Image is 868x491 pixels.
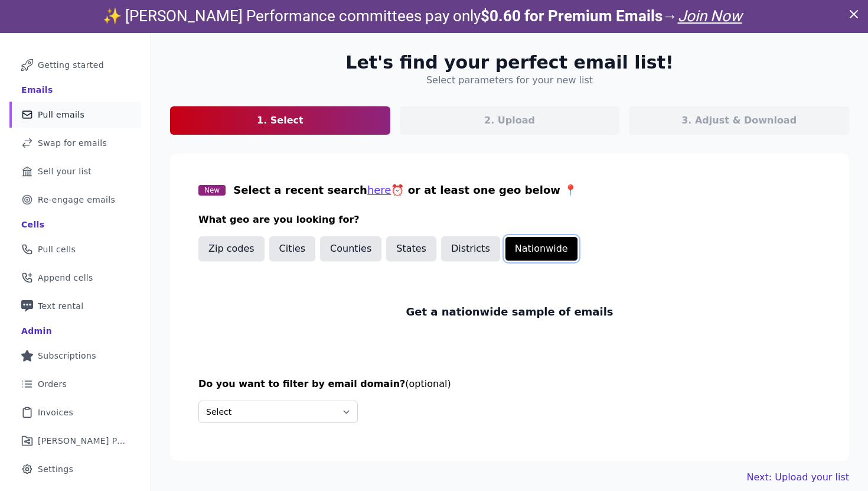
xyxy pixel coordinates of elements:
a: Getting started [9,52,141,78]
a: 1. Select [170,106,390,135]
span: Invoices [38,407,73,418]
a: Re-engage emails [9,187,141,213]
a: Subscriptions [9,343,141,369]
a: Text rental [9,293,141,319]
a: Pull cells [9,236,141,262]
a: [PERSON_NAME] Performance [9,428,141,454]
h2: Let's find your perfect email list! [345,52,673,73]
a: Swap for emails [9,130,141,156]
span: Pull emails [38,109,84,121]
h3: What geo are you looking for? [198,213,821,227]
p: 2. Upload [484,113,535,128]
p: 1. Select [257,113,304,128]
button: States [386,236,436,261]
p: Get a nationwide sample of emails [406,304,613,320]
button: here [367,182,391,199]
span: Append cells [38,272,93,284]
button: Nationwide [505,236,578,261]
button: Cities [269,236,316,261]
div: Emails [21,84,53,96]
span: Text rental [38,300,84,312]
p: 3. Adjust & Download [681,113,797,128]
a: Sell your list [9,158,141,184]
a: Orders [9,371,141,397]
h4: Select parameters for your new list [426,73,593,87]
span: [PERSON_NAME] Performance [38,435,127,447]
span: Select a recent search ⏰ or at least one geo below 📍 [233,184,577,196]
span: Pull cells [38,243,76,255]
a: Append cells [9,265,141,291]
a: Next: Upload your list [747,470,849,485]
span: Re-engage emails [38,194,115,206]
span: Swap for emails [38,137,107,149]
a: Settings [9,456,141,482]
a: Invoices [9,399,141,425]
span: Orders [38,378,67,390]
span: Subscriptions [38,350,96,362]
div: Cells [21,219,44,230]
span: (optional) [405,378,451,389]
a: Pull emails [9,102,141,128]
button: Zip codes [198,236,265,261]
button: Districts [441,236,500,261]
span: Settings [38,463,73,475]
span: New [198,185,226,196]
div: Admin [21,325,52,337]
button: Counties [320,236,381,261]
span: Do you want to filter by email domain? [198,378,405,389]
span: Getting started [38,59,104,71]
span: Sell your list [38,165,92,177]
